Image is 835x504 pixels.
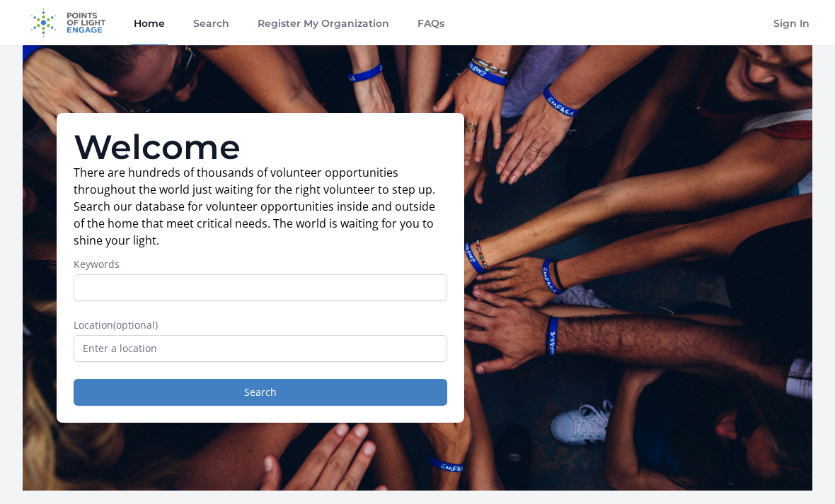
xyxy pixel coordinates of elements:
input: Enter a location [74,335,447,362]
h1: Welcome [74,130,447,164]
span: (optional) [113,318,158,332]
p: There are hundreds of thousands of volunteer opportunities throughout the world just waiting for ... [74,164,447,249]
label: Keywords [74,257,447,271]
label: Location [74,318,447,332]
button: Search [74,379,447,406]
